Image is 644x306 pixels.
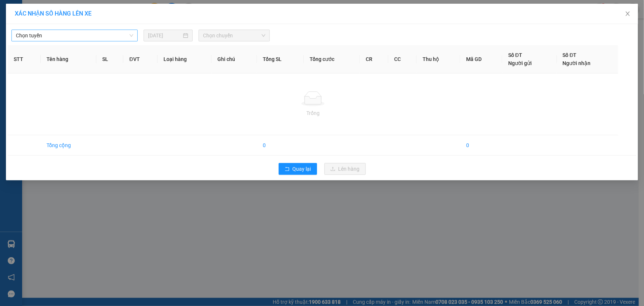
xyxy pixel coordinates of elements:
[563,60,591,66] span: Người nhận
[41,135,96,156] td: Tổng cộng
[158,45,211,74] th: Loại hàng
[293,165,311,173] span: Quay lại
[563,52,577,58] span: Số ĐT
[360,45,388,74] th: CR
[8,45,41,74] th: STT
[625,11,631,17] span: close
[257,135,304,156] td: 0
[617,4,638,24] button: Close
[324,163,366,175] button: uploadLên hàng
[148,31,182,40] input: 14/08/2025
[508,60,532,66] span: Người gửi
[16,30,133,41] span: Chọn tuyến
[279,163,317,175] button: rollbackQuay lại
[460,45,502,74] th: Mã GD
[211,45,257,74] th: Ghi chú
[417,45,460,74] th: Thu hộ
[203,30,265,41] span: Chọn chuyến
[388,45,417,74] th: CC
[460,135,502,156] td: 0
[508,52,522,58] span: Số ĐT
[304,45,360,74] th: Tổng cước
[123,45,157,74] th: ĐVT
[257,45,304,74] th: Tổng SL
[96,45,124,74] th: SL
[285,166,290,172] span: rollback
[41,45,96,74] th: Tên hàng
[14,109,612,117] div: Trống
[15,10,92,17] span: XÁC NHẬN SỐ HÀNG LÊN XE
